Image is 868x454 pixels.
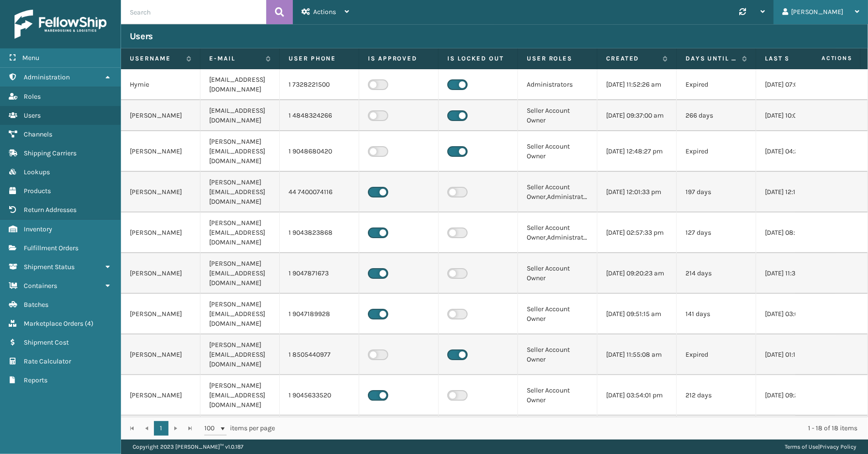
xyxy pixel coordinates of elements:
span: Shipment Status [24,263,75,271]
td: 141 days [677,294,756,334]
td: 1 9048680420 [280,131,359,172]
td: 1 9047189928 [280,294,359,334]
span: Roles [24,92,41,101]
span: Containers [24,282,57,290]
td: Administrators [518,69,597,100]
span: Batches [24,301,48,309]
td: [PERSON_NAME] [121,212,200,253]
td: [DATE] 09:37:00 am [597,100,677,131]
label: E-mail [209,54,261,63]
label: Days until password expires [685,54,737,63]
td: [DATE] 09:51:15 am [597,294,677,334]
td: Seller Account Owner,Administrators [518,172,597,212]
a: 1 [154,421,168,436]
td: [DATE] 04:26:30 pm [756,131,836,172]
label: Last Seen [765,54,817,63]
span: Channels [24,130,52,138]
span: Rate Calculator [24,357,71,365]
span: Actions [791,50,858,66]
span: Marketplace Orders [24,319,83,328]
span: Reports [24,376,47,384]
td: 127 days [677,212,756,253]
td: [PERSON_NAME] [121,172,200,212]
td: [PERSON_NAME][EMAIL_ADDRESS][DOMAIN_NAME] [200,334,280,375]
td: [DATE] 03:05:13 pm [756,294,836,334]
td: 266 days [677,100,756,131]
td: 1 7328221500 [280,69,359,100]
td: [PERSON_NAME] [121,253,200,294]
td: [DATE] 11:52:26 am [597,69,677,100]
td: [PERSON_NAME][EMAIL_ADDRESS][DOMAIN_NAME] [200,131,280,172]
td: [PERSON_NAME] [121,334,200,375]
span: Products [24,187,51,195]
span: Users [24,111,41,120]
td: [DATE] 12:01:33 pm [597,172,677,212]
td: [DATE] 01:15:58 pm [756,334,836,375]
td: [DATE] 12:16:26 pm [756,172,836,212]
td: Expired [677,334,756,375]
td: Seller Account Owner [518,334,597,375]
label: Username [130,54,182,63]
td: [DATE] 03:54:01 pm [597,375,677,416]
label: Created [606,54,658,63]
td: [DATE] 12:48:27 pm [597,131,677,172]
td: [EMAIL_ADDRESS][DOMAIN_NAME] [200,69,280,100]
td: 1 8505440977 [280,334,359,375]
img: logo [15,10,107,39]
td: 1 9043823868 [280,212,359,253]
label: User phone [289,54,350,63]
p: Copyright 2023 [PERSON_NAME]™ v 1.0.187 [133,439,244,454]
td: [DATE] 09:20:23 am [597,253,677,294]
td: [PERSON_NAME][EMAIL_ADDRESS][DOMAIN_NAME] [200,212,280,253]
td: [PERSON_NAME] [121,100,200,131]
td: Hymie [121,69,200,100]
td: [PERSON_NAME][EMAIL_ADDRESS][DOMAIN_NAME] [200,253,280,294]
label: Is Approved [368,54,429,63]
td: 1 9045633520 [280,375,359,416]
a: Privacy Policy [820,443,856,450]
td: Seller Account Owner [518,253,597,294]
span: 100 [204,424,219,433]
td: 214 days [677,253,756,294]
span: Shipping Carriers [24,149,76,157]
td: [PERSON_NAME][EMAIL_ADDRESS][DOMAIN_NAME] [200,172,280,212]
td: [DATE] 11:55:08 am [597,334,677,375]
span: Lookups [24,168,50,176]
div: | [785,439,856,454]
td: [PERSON_NAME][EMAIL_ADDRESS][DOMAIN_NAME] [200,375,280,416]
td: [PERSON_NAME][EMAIL_ADDRESS][DOMAIN_NAME] [200,294,280,334]
span: Actions [313,8,336,16]
label: Is Locked Out [447,54,509,63]
td: Expired [677,69,756,100]
span: Shipment Cost [24,338,69,347]
td: Expired [677,131,756,172]
td: Seller Account Owner [518,100,597,131]
label: User Roles [527,54,588,63]
a: Terms of Use [785,443,818,450]
span: Administration [24,73,70,81]
span: items per page [204,421,275,436]
h3: Users [130,30,153,42]
td: Seller Account Owner [518,131,597,172]
td: 1 9047871673 [280,253,359,294]
td: [DATE] 02:57:33 pm [597,212,677,253]
td: 197 days [677,172,756,212]
td: [DATE] 07:03:58 pm [756,69,836,100]
td: [PERSON_NAME] [121,375,200,416]
td: [EMAIL_ADDRESS][DOMAIN_NAME] [200,100,280,131]
span: Fulfillment Orders [24,244,78,252]
td: 44 7400074116 [280,172,359,212]
td: 212 days [677,375,756,416]
div: 1 - 18 of 18 items [289,424,857,433]
td: 1 4848324266 [280,100,359,131]
td: [DATE] 11:32:47 am [756,253,836,294]
span: Menu [22,54,39,62]
span: ( 4 ) [85,319,93,328]
td: Seller Account Owner [518,294,597,334]
span: Return Addresses [24,206,76,214]
span: Inventory [24,225,52,233]
td: [PERSON_NAME] [121,294,200,334]
td: [DATE] 10:02:26 am [756,100,836,131]
td: Seller Account Owner,Administrators [518,212,597,253]
td: [PERSON_NAME] [121,131,200,172]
